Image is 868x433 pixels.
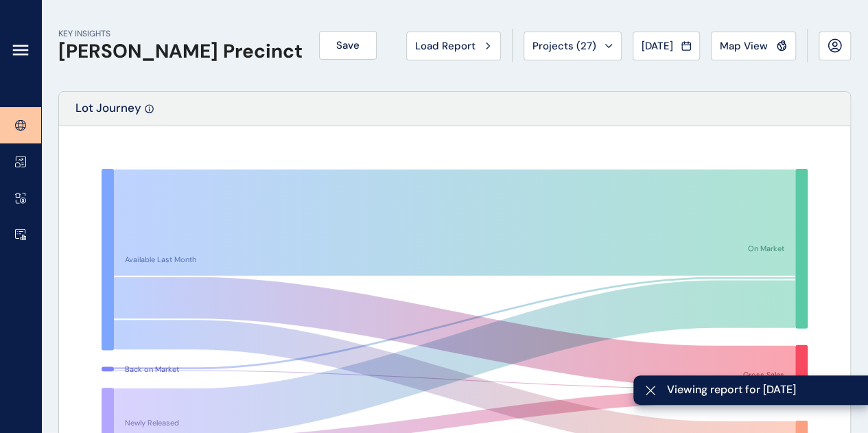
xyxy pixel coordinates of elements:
[642,39,673,53] span: [DATE]
[524,32,622,60] button: Projects (27)
[58,40,303,63] h1: [PERSON_NAME] Precinct
[336,38,360,52] span: Save
[633,32,700,60] button: [DATE]
[58,28,303,40] p: KEY INSIGHTS
[319,31,377,60] button: Save
[720,39,768,53] span: Map View
[667,382,857,397] span: Viewing report for [DATE]
[75,100,141,126] p: Lot Journey
[406,32,501,60] button: Load Report
[711,32,796,60] button: Map View
[415,39,476,53] span: Load Report
[532,39,596,53] span: Projects ( 27 )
